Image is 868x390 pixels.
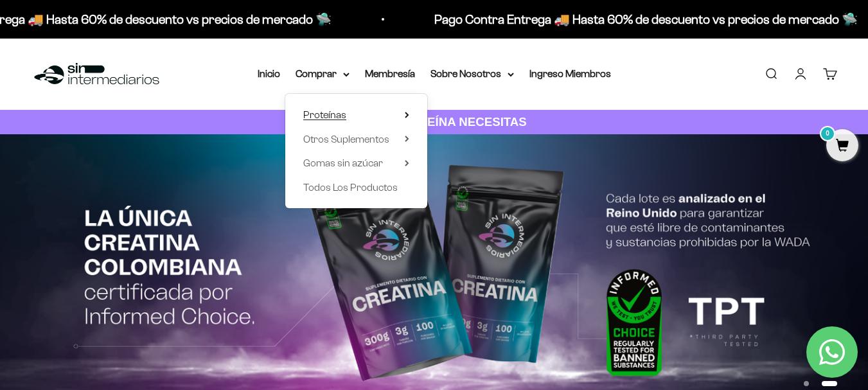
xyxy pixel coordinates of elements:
span: Gomas sin azúcar [303,157,383,168]
a: Inicio [258,68,280,79]
span: Proteínas [303,109,346,120]
strong: CUANTA PROTEÍNA NECESITAS [341,115,527,129]
mark: 0 [820,126,835,141]
span: Todos Los Productos [303,182,398,193]
summary: Comprar [296,66,350,82]
p: Pago Contra Entrega 🚚 Hasta 60% de descuento vs precios de mercado 🛸 [407,9,831,30]
summary: Otros Suplementos [303,131,409,148]
span: Otros Suplementos [303,134,389,145]
a: 0 [826,139,858,154]
a: Todos Los Productos [303,179,409,196]
summary: Proteínas [303,107,409,123]
a: Membresía [365,68,415,79]
summary: Gomas sin azúcar [303,155,409,172]
summary: Sobre Nosotros [430,66,514,82]
a: Ingreso Miembros [529,68,611,79]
